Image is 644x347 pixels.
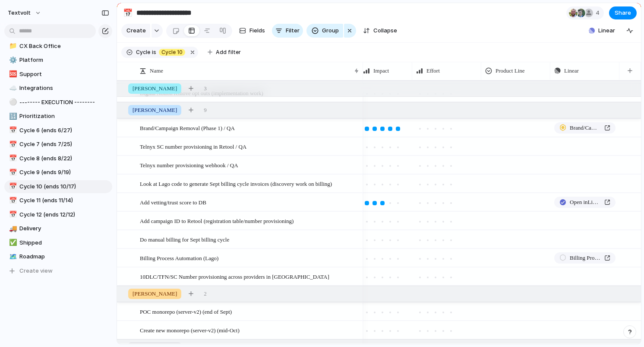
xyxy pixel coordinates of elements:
[19,140,109,149] span: Cycle 7 (ends 7/25)
[360,24,401,38] button: Collapse
[373,67,389,75] span: Impact
[286,26,300,35] span: Filter
[140,160,238,170] span: Telnyx number provisioning webhook / QA
[9,69,15,79] div: 🆘
[4,194,112,207] a: 📅Cycle 11 (ends 11/14)
[4,54,112,67] a: ⚙️Platform
[140,197,206,207] span: Add vetting/trust score to DB
[4,124,112,137] div: 📅Cycle 6 (ends 6/27)
[157,48,187,57] button: Cycle 10
[19,42,109,51] span: CX Back Office
[4,82,112,95] div: ☁️Integrations
[8,56,16,64] button: ⚙️
[19,98,109,107] span: -------- EXECUTION --------
[496,67,525,75] span: Product Line
[140,325,240,335] span: Create new monorepo (server-v2) (mid-Oct)
[8,112,16,121] button: 🔢
[8,154,16,163] button: 📅
[4,6,46,20] button: textvolt
[140,271,329,281] span: 10DLC/TFN/SC Number provisioning across providers in [GEOGRAPHIC_DATA]
[140,253,218,263] span: Billing Process Automation (Lago)
[19,56,109,64] span: Platform
[9,41,15,51] div: 📁
[204,106,207,115] span: 9
[554,252,616,264] a: Billing Process Automation (Lago)
[216,48,241,56] span: Add filter
[133,106,177,115] span: [PERSON_NAME]
[9,224,15,234] div: 🚚
[4,166,112,179] div: 📅Cycle 9 (ends 9/19)
[126,26,146,35] span: Create
[373,26,397,35] span: Collapse
[554,197,616,208] a: Open inLinear
[570,124,601,132] span: Brand/Campaign Removal (Phase 1) / QA
[140,306,232,316] span: POC monorepo (server-v2) (end of Sept)
[8,42,16,51] button: 📁
[19,252,109,261] span: Roadmap
[4,96,112,109] div: ⚪-------- EXECUTION --------
[19,210,109,219] span: Cycle 12 (ends 12/12)
[8,224,16,233] button: 🚚
[133,290,177,298] span: [PERSON_NAME]
[9,153,15,163] div: 📅
[570,254,601,262] span: Billing Process Automation (Lago)
[9,181,15,191] div: 📅
[19,168,109,177] span: Cycle 9 (ends 9/19)
[19,112,109,121] span: Prioritization
[8,84,16,92] button: ☁️
[133,84,177,93] span: [PERSON_NAME]
[8,210,16,219] button: 📅
[4,250,112,263] a: 🗺️Roadmap
[554,122,616,134] a: Brand/Campaign Removal (Phase 1) / QA
[4,40,112,53] a: 📁CX Back Office
[202,46,246,58] button: Add filter
[4,152,112,165] div: 📅Cycle 8 (ends 8/22)
[8,9,31,17] span: textvolt
[322,26,339,35] span: Group
[19,239,109,247] span: Shipped
[306,24,343,38] button: Group
[9,97,15,107] div: ⚪
[4,138,112,151] a: 📅Cycle 7 (ends 7/25)
[204,290,207,298] span: 2
[150,48,158,57] button: is
[8,196,16,205] button: 📅
[4,180,112,193] div: 📅Cycle 10 (ends 10/17)
[8,126,16,135] button: 📅
[204,84,207,93] span: 3
[426,67,440,75] span: Effort
[4,68,112,81] a: 🆘Support
[152,48,156,56] span: is
[4,264,112,277] button: Create view
[9,111,15,121] div: 🔢
[585,24,619,37] button: Linear
[19,70,109,79] span: Support
[564,67,579,75] span: Linear
[19,182,109,191] span: Cycle 10 (ends 10/17)
[609,6,637,19] button: Share
[150,67,163,75] span: Name
[19,84,109,92] span: Integrations
[9,210,15,220] div: 📅
[8,239,16,247] button: ✅
[4,236,112,249] a: ✅Shipped
[249,26,265,35] span: Fields
[9,196,15,206] div: 📅
[8,140,16,149] button: 📅
[136,48,150,56] span: Cycle
[121,24,150,38] button: Create
[19,267,53,275] span: Create view
[4,208,112,221] a: 📅Cycle 12 (ends 12/12)
[19,154,109,163] span: Cycle 8 (ends 8/22)
[140,178,332,188] span: Look at Lago code to generate Sept billing cycle invoices (discovery work on billing)
[4,110,112,123] a: 🔢Prioritization
[272,24,303,38] button: Filter
[161,48,183,56] span: Cycle 10
[8,252,16,261] button: 🗺️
